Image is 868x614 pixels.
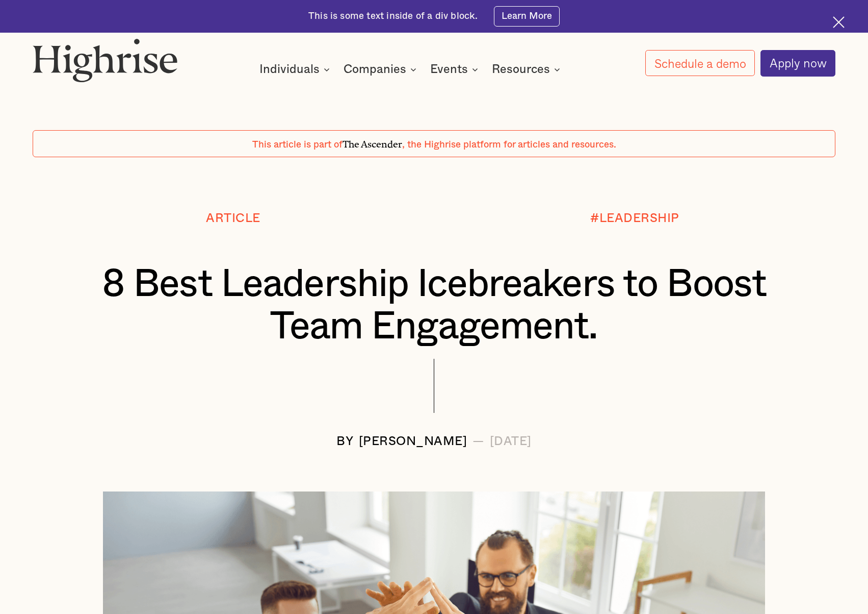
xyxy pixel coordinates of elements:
[430,63,481,76] div: Events
[492,63,550,76] div: Resources
[33,38,178,82] img: Highrise logo
[760,50,836,77] a: Apply now
[206,212,260,225] div: Article
[259,63,320,76] div: Individuals
[645,50,755,76] a: Schedule a demo
[344,63,419,76] div: Companies
[344,63,406,76] div: Companies
[472,435,485,448] div: —
[359,435,467,448] div: [PERSON_NAME]
[833,16,845,28] img: Cross icon
[343,136,402,148] span: The Ascender
[252,140,343,150] span: This article is part of
[308,10,478,22] div: This is some text inside of a div block.
[430,63,468,76] div: Events
[490,435,532,448] div: [DATE]
[259,63,333,76] div: Individuals
[336,435,353,448] div: BY
[590,212,679,225] div: #LEADERSHIP
[66,263,802,349] h1: 8 Best Leadership Icebreakers to Boost Team Engagement.
[494,6,560,27] a: Learn More
[402,140,616,150] span: , the Highrise platform for articles and resources.
[492,63,563,76] div: Resources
